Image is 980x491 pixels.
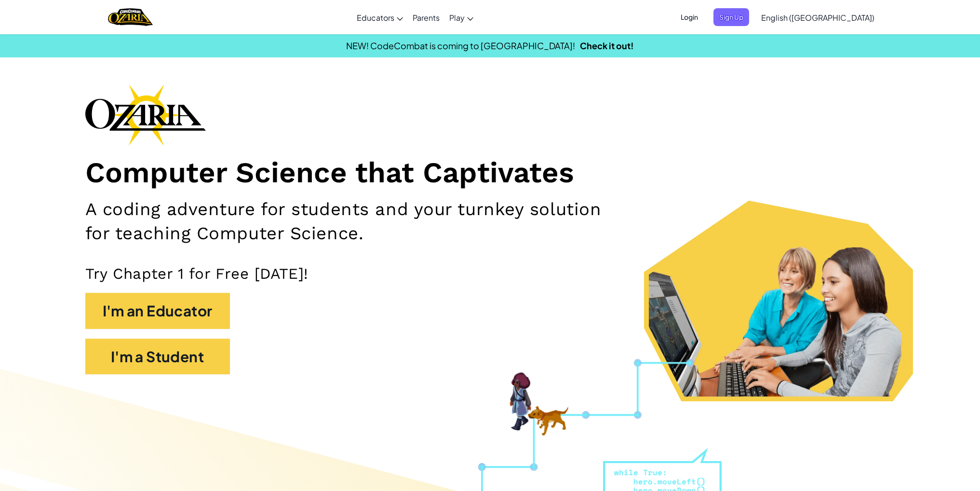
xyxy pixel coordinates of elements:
span: Play [449,13,465,23]
img: Home [108,7,153,27]
button: Login [675,8,704,26]
a: Check it out! [580,40,634,51]
a: English ([GEOGRAPHIC_DATA]) [756,4,879,30]
span: Educators [357,13,394,23]
a: Ozaria by CodeCombat logo [108,7,153,27]
a: Play [444,4,478,30]
button: Sign Up [713,8,749,26]
p: Try Chapter 1 for Free [DATE]! [85,264,895,283]
button: I'm an Educator [85,293,230,329]
img: Ozaria branding logo [85,84,206,146]
a: Parents [408,4,444,30]
span: NEW! CodeCombat is coming to [GEOGRAPHIC_DATA]! [346,40,575,51]
button: I'm a Student [85,339,230,375]
span: English ([GEOGRAPHIC_DATA]) [761,13,874,23]
h1: Computer Science that Captivates [85,155,895,191]
a: Educators [352,4,408,30]
h2: A coding adventure for students and your turnkey solution for teaching Computer Science. [85,197,628,245]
